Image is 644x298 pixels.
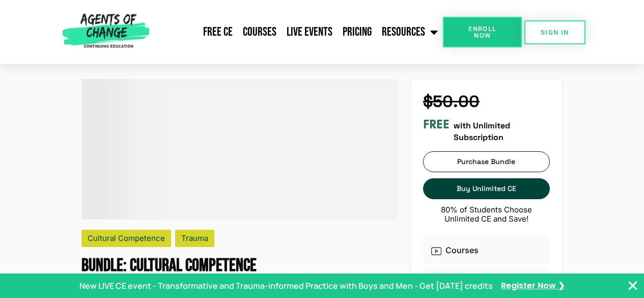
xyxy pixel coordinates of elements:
[423,117,550,143] div: with Unlimited Subscription
[377,19,443,45] a: Resources
[81,79,398,220] div: .
[198,19,238,45] a: Free CE
[457,157,515,166] span: Purchase Bundle
[423,205,550,224] p: 80% of Students Choose Unlimited CE and Save!
[81,230,171,247] div: Cultural Competence
[238,19,282,45] a: Courses
[81,255,398,277] h1: Cultural Competence - 5 Credit CE Bundle
[423,92,550,111] h4: $50.00
[459,25,506,39] span: Enroll Now
[524,20,585,44] a: SIGN IN
[443,17,522,47] a: Enroll Now
[423,151,550,172] a: Purchase Bundle
[423,178,550,199] a: Buy Unlimited CE
[153,19,443,45] nav: Menu
[423,117,450,132] h3: FREE
[501,280,565,291] a: Register Now ❯
[445,244,479,256] p: Courses
[79,280,493,292] p: New LIVE CE event - Transformative and Trauma-informed Practice with Boys and Men - Get [DATE] cr...
[627,280,639,292] button: Close Banner
[541,29,569,36] span: SIGN IN
[338,19,377,45] a: Pricing
[282,19,338,45] a: Live Events
[457,184,516,193] span: Buy Unlimited CE
[175,230,214,247] div: Trauma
